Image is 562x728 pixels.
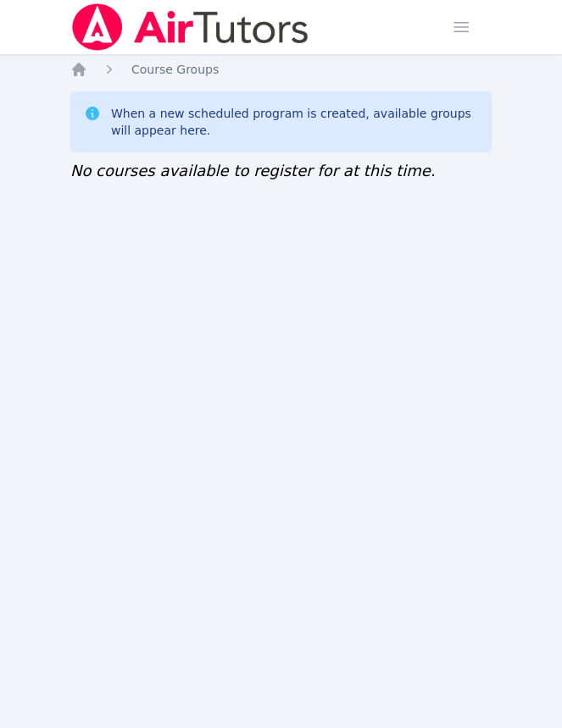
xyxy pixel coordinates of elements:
[70,3,310,51] img: Air Tutors
[70,162,436,179] span: No courses available to register for at this time.
[111,105,478,139] div: When a new scheduled program is created, available groups will appear here.
[131,61,219,78] a: Course Groups
[70,61,492,78] nav: Breadcrumb
[131,63,219,76] span: Course Groups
